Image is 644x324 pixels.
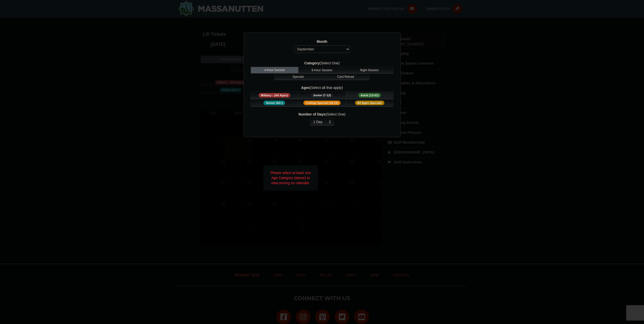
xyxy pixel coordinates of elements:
[250,112,394,117] label: (Select One)
[263,101,285,105] span: Senior (62+)
[325,118,334,126] button: 2
[322,73,369,80] button: Card Reload
[346,91,393,99] button: Adult (13-61)
[263,165,318,190] div: Please select at least one Age Category (above) to view pricing on calendar.
[298,67,346,73] button: 8-Hour Session
[303,101,341,105] span: College Special (18-22)
[301,86,310,90] strong: Ages
[304,61,320,65] strong: Category
[250,85,394,90] label: (Select all that apply)
[298,91,346,99] button: Junior (7-12)
[346,99,393,107] button: All Ages Specials
[259,93,290,98] span: Military - (All Ages)
[355,101,384,105] span: All Ages Specials
[311,93,333,98] span: Junior (7-12)
[251,91,298,99] button: Military - (All Ages)
[298,99,346,107] button: College Special (18-22)
[299,112,326,116] strong: Number of Days
[317,40,327,44] strong: Month
[346,67,393,73] button: Night Session
[250,61,394,66] label: (Select One)
[358,93,381,98] span: Adult (13-61)
[251,67,298,73] button: 4-Hour Session
[310,118,326,126] button: 1 Day
[274,73,322,80] button: Specials
[251,99,298,107] button: Senior (62+)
